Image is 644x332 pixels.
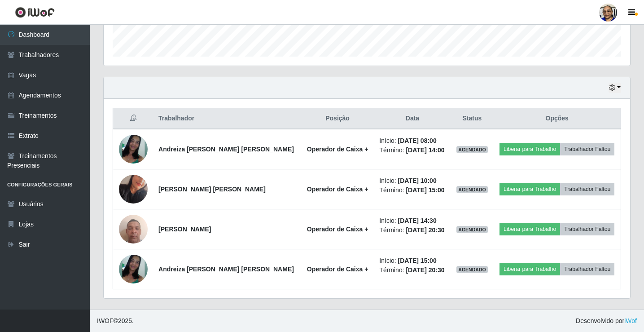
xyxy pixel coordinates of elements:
li: Início: [379,136,445,146]
span: AGENDADO [456,186,488,193]
img: 1724780126479.jpeg [119,164,148,215]
th: Data [374,108,451,129]
span: Desenvolvido por [576,316,637,326]
strong: [PERSON_NAME] [PERSON_NAME] [158,186,266,193]
li: Término: [379,186,445,195]
span: IWOF [97,317,114,324]
span: © 2025 . [97,316,134,326]
time: [DATE] 14:30 [398,217,437,224]
strong: Operador de Caixa + [307,266,368,273]
img: CoreUI Logo [15,7,55,18]
li: Início: [379,216,445,226]
strong: Operador de Caixa + [307,186,368,193]
time: [DATE] 15:00 [406,186,444,194]
time: [DATE] 15:00 [398,257,437,264]
th: Posição [301,108,374,129]
strong: Andreiza [PERSON_NAME] [PERSON_NAME] [158,266,294,273]
span: AGENDADO [456,226,488,233]
th: Trabalhador [153,108,301,129]
time: [DATE] 20:30 [406,226,444,234]
img: 1707838428420.jpeg [119,210,148,248]
span: AGENDADO [456,146,488,153]
img: 1618873875814.jpeg [119,255,148,283]
strong: Operador de Caixa + [307,146,368,153]
li: Término: [379,266,445,275]
strong: Andreiza [PERSON_NAME] [PERSON_NAME] [158,146,294,153]
li: Início: [379,256,445,266]
li: Término: [379,226,445,235]
button: Trabalhador Faltou [560,263,614,275]
a: iWof [624,317,637,324]
th: Opções [493,108,621,129]
time: [DATE] 20:30 [406,266,444,274]
span: AGENDADO [456,266,488,273]
strong: Operador de Caixa + [307,226,368,233]
time: [DATE] 14:00 [406,146,444,154]
button: Trabalhador Faltou [560,223,614,235]
time: [DATE] 08:00 [398,137,437,144]
button: Trabalhador Faltou [560,143,614,155]
strong: [PERSON_NAME] [158,226,211,233]
th: Status [451,108,494,129]
button: Liberar para Trabalho [499,143,560,155]
button: Liberar para Trabalho [499,183,560,195]
img: 1618873875814.jpeg [119,135,148,164]
li: Início: [379,176,445,186]
time: [DATE] 10:00 [398,177,437,184]
li: Término: [379,146,445,155]
button: Trabalhador Faltou [560,183,614,195]
button: Liberar para Trabalho [499,223,560,235]
button: Liberar para Trabalho [499,263,560,275]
